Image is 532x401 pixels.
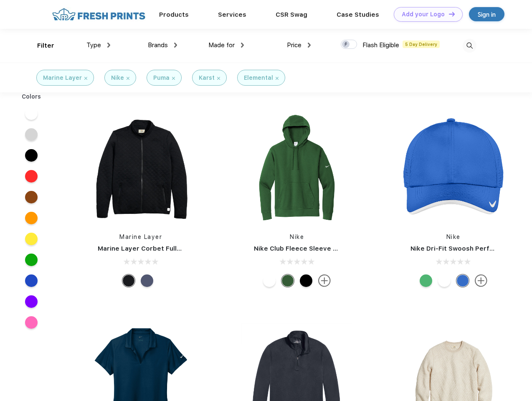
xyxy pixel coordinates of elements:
[456,274,469,287] div: Blue Sapphire
[449,12,455,16] img: DT
[463,39,476,53] img: desktop_search.svg
[241,43,244,48] img: dropdown.png
[153,74,170,82] div: Puma
[86,41,101,49] span: Type
[217,77,220,80] img: filter_cancel.svg
[43,74,82,82] div: Marine Layer
[254,245,410,252] a: Nike Club Fleece Sleeve Swoosh Pullover Hoodie
[241,113,352,224] img: func=resize&h=266
[446,233,461,240] a: Nike
[107,43,110,48] img: dropdown.png
[174,43,177,48] img: dropdown.png
[159,11,189,18] a: Products
[410,245,526,252] a: Nike Dri-Fit Swoosh Perforated Cap
[15,92,48,101] div: Colors
[127,77,129,80] img: filter_cancel.svg
[362,41,399,49] span: Flash Eligible
[98,245,213,252] a: Marine Layer Corbet Full-Zip Jacket
[281,274,294,287] div: Gorge Green
[398,113,509,224] img: func=resize&h=266
[290,233,304,240] a: Nike
[141,274,153,287] div: Navy
[84,77,87,80] img: filter_cancel.svg
[469,7,504,21] a: Sign in
[148,41,168,49] span: Brands
[287,41,301,49] span: Price
[199,74,215,82] div: Karst
[218,11,246,18] a: Services
[119,233,162,240] a: Marine Layer
[478,10,496,19] div: Sign in
[122,274,135,287] div: Black
[402,11,445,18] div: Add your Logo
[420,274,432,287] div: Lucky Green
[276,77,279,80] img: filter_cancel.svg
[37,41,54,51] div: Filter
[300,274,312,287] div: Black
[85,113,196,224] img: func=resize&h=266
[438,274,451,287] div: White
[263,274,276,287] div: White
[403,41,440,48] span: 5 Day Delivery
[475,274,487,287] img: more.svg
[276,11,307,18] a: CSR Swag
[208,41,235,49] span: Made for
[111,74,124,82] div: Nike
[50,7,148,22] img: fo%20logo%202.webp
[172,77,175,80] img: filter_cancel.svg
[308,43,311,48] img: dropdown.png
[318,274,331,287] img: more.svg
[244,74,273,82] div: Elemental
